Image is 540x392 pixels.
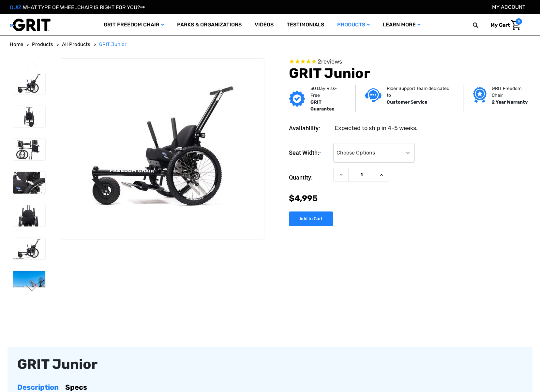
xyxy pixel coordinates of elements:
strong: 2 Year Warranty [492,99,528,105]
img: GRIT Guarantee [289,91,305,107]
dt: Availability: [289,124,330,133]
span: Rated 5.0 out of 5 stars 2 reviews [289,58,530,65]
img: GRIT Junior: close up front view of pediatric GRIT wheelchair with Invacare Matrx seat, levers, m... [13,205,45,226]
input: Add to Cart [289,211,333,226]
a: QUIZ:WHAT TYPE OF WHEELCHAIR IS RIGHT FOR YOU? [10,4,145,10]
span: All Products [62,41,90,47]
span: Home [10,41,23,47]
span: 0 [516,18,522,25]
nav: Breadcrumb [10,41,530,48]
a: Videos [248,14,280,36]
input: Search [476,18,486,32]
span: QUIZ: [10,4,23,10]
span: Products [32,41,53,47]
a: Learn More [376,14,427,36]
a: Account [492,4,525,10]
span: GRIT Junior [99,41,127,47]
div: GRIT Junior [17,357,523,372]
span: $4,995 [289,194,318,203]
img: GRIT Junior: GRIT Freedom Chair all terrain wheelchair engineered specifically for kids [13,73,45,94]
p: Rider Support Team dedicated to [387,85,453,99]
a: Testimonials [280,14,331,36]
img: Customer service [365,88,382,102]
a: Products [32,41,53,48]
span: reviews [321,58,342,65]
img: GRIT Junior: GRIT Freedom Chair all terrain wheelchair engineered specifically for kids [61,81,264,217]
span: My Cart [490,22,510,28]
img: GRIT Junior: GRIT Freedom Chair all terrain wheelchair engineered specifically for kids shown wit... [13,238,45,259]
p: 30 Day Risk-Free [310,85,345,99]
a: All Products [62,41,90,48]
a: Products [331,14,376,36]
span: 2 reviews [318,58,342,65]
button: Go to slide 2 of 3 [25,285,39,293]
p: GRIT Freedom Chair [492,85,532,99]
dd: Expected to ship in 4-5 weeks. [335,124,418,133]
a: GRIT Freedom Chair [97,14,171,36]
label: Quantity: [289,168,330,187]
img: GRIT Junior [13,271,45,314]
a: Home [10,41,23,48]
h1: GRIT Junior [289,65,530,81]
img: GRIT Junior: front view of kid-sized model of GRIT Freedom Chair all terrain wheelchair [13,106,45,127]
img: Cart [511,20,520,30]
img: GRIT Junior: close up of child-sized GRIT wheelchair with Invacare Matrx seat, levers, and wheels [13,172,45,193]
a: GRIT Junior [99,41,127,48]
img: GRIT Junior: disassembled child-specific GRIT Freedom Chair model with seatback, push handles, fo... [13,139,45,160]
img: GRIT All-Terrain Wheelchair and Mobility Equipment [10,18,51,32]
button: Go to slide 3 of 3 [25,61,39,69]
a: Cart with 0 items [486,18,522,32]
a: Parks & Organizations [171,14,248,36]
img: Grit freedom [473,87,487,103]
label: Seat Width: [289,143,330,163]
strong: GRIT Guarantee [310,99,334,112]
strong: Customer Service [387,99,427,105]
